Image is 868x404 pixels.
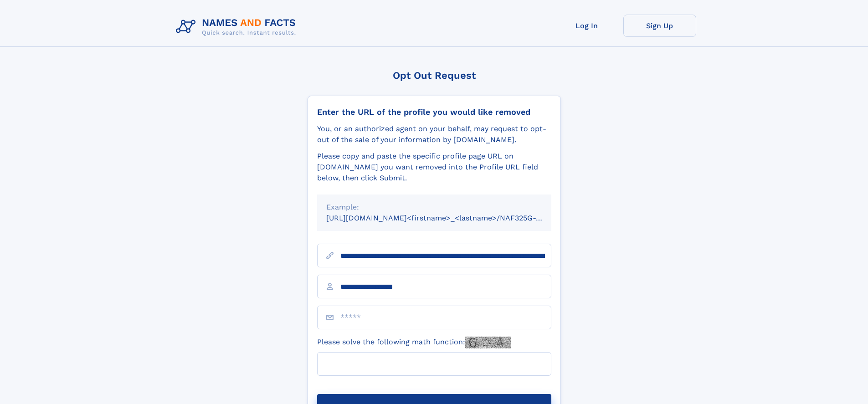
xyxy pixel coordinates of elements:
[317,151,551,184] div: Please copy and paste the specific profile page URL on [DOMAIN_NAME] you want removed into the Pr...
[317,107,551,117] div: Enter the URL of the profile you would like removed
[326,214,569,222] small: [URL][DOMAIN_NAME]<firstname>_<lastname>/NAF325G-xxxxxxxx
[317,337,511,348] label: Please solve the following math function:
[317,123,551,145] div: You, or an authorized agent on your behalf, may request to opt-out of the sale of your informatio...
[550,15,623,37] a: Log In
[308,70,561,81] div: Opt Out Request
[623,15,696,37] a: Sign Up
[326,202,542,213] div: Example:
[172,15,303,39] img: Logo Names and Facts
